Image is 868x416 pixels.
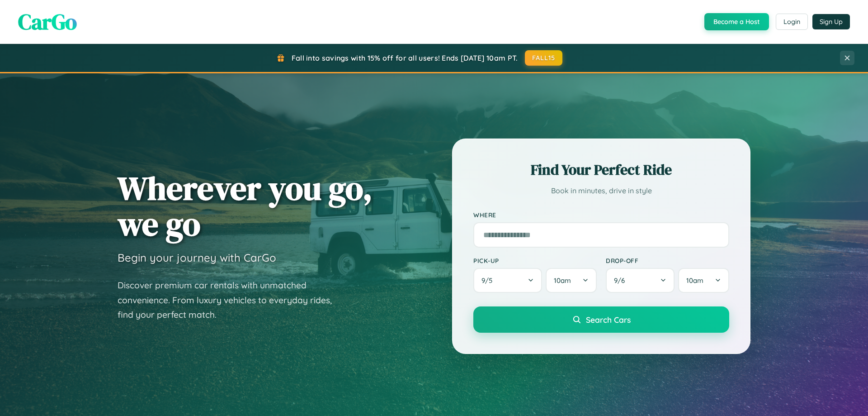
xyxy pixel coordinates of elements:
[18,7,77,37] span: CarGo
[473,257,597,264] label: Pick-up
[473,268,542,293] button: 9/5
[118,170,373,242] h1: Wherever you go, we go
[678,268,729,293] button: 10am
[812,14,850,29] button: Sign Up
[525,50,563,66] button: FALL15
[473,306,729,333] button: Search Cars
[606,268,675,293] button: 9/6
[704,13,769,30] button: Become a Host
[292,53,518,62] span: Fall into savings with 15% off for all users! Ends [DATE] 10am PT.
[554,276,571,285] span: 10am
[606,257,729,264] label: Drop-off
[481,276,497,285] span: 9 / 5
[686,276,703,285] span: 10am
[614,276,629,285] span: 9 / 6
[473,211,729,219] label: Where
[586,315,631,325] span: Search Cars
[118,251,276,264] h3: Begin your journey with CarGo
[776,14,808,30] button: Login
[118,278,344,322] p: Discover premium car rentals with unmatched convenience. From luxury vehicles to everyday rides, ...
[473,160,729,180] h2: Find Your Perfect Ride
[473,184,729,197] p: Book in minutes, drive in style
[546,268,597,293] button: 10am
